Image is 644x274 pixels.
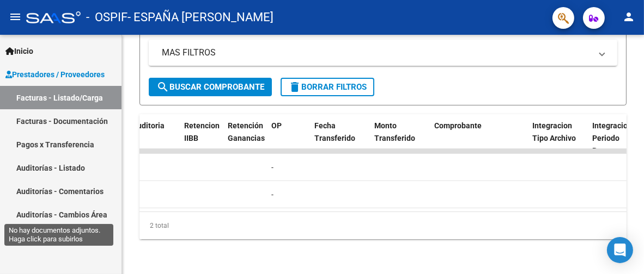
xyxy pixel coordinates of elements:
[435,121,482,130] span: Comprobante
[533,121,576,142] span: Integracion Tipo Archivo
[5,68,105,80] span: Prestadores / Proveedores
[311,114,370,162] datatable-header-cell: Fecha Transferido
[162,47,591,59] mat-panel-title: MAS FILTROS
[149,40,617,66] mat-expansion-panel-header: MAS FILTROS
[607,237,633,263] div: Open Intercom Messenger
[267,114,311,162] datatable-header-cell: OP
[127,5,274,29] span: - ESPAÑA [PERSON_NAME]
[228,121,265,142] span: Retención Ganancias
[9,10,22,23] mat-icon: menu
[622,10,635,23] mat-icon: person
[370,114,430,162] datatable-header-cell: Monto Transferido
[184,121,220,142] span: Retencion IIBB
[528,114,588,162] datatable-header-cell: Integracion Tipo Archivo
[156,80,169,94] mat-icon: search
[139,212,627,239] div: 2 total
[375,121,416,142] span: Monto Transferido
[315,121,356,142] span: Fecha Transferido
[271,121,282,130] span: OP
[86,5,127,29] span: - OSPIF
[281,78,374,96] button: Borrar Filtros
[5,45,33,57] span: Inicio
[271,190,274,199] span: -
[128,114,180,162] datatable-header-cell: Auditoria
[271,163,274,172] span: -
[288,80,301,94] mat-icon: delete
[288,82,367,92] span: Borrar Filtros
[430,114,528,162] datatable-header-cell: Comprobante
[223,114,267,162] datatable-header-cell: Retención Ganancias
[180,114,223,162] datatable-header-cell: Retencion IIBB
[156,82,264,92] span: Buscar Comprobante
[132,121,165,130] span: Auditoria
[149,78,272,96] button: Buscar Comprobante
[593,121,639,155] span: Integracion Periodo Presentacion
